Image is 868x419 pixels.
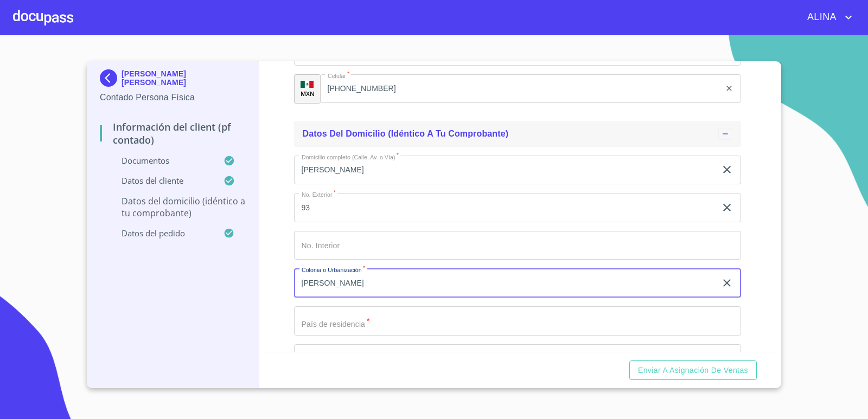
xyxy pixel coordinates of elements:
[301,81,314,88] img: R93DlvwvvjP9fbrDwZeCRYBHk45OWMq+AAOlFVsxT89f82nwPLnD58IP7+ANJEaWYhP0Tx8kkA0WlQMPQsAAgwAOmBj20AXj6...
[799,9,855,26] button: account of current user
[100,69,246,91] div: [PERSON_NAME] [PERSON_NAME]
[301,89,315,98] p: MXN
[100,120,246,146] p: Información del Client (PF contado)
[100,91,246,104] p: Contado Persona Física
[725,84,733,93] button: clear input
[303,129,509,138] span: Datos del domicilio (idéntico a tu comprobante)
[799,9,842,26] span: ALINA
[294,121,742,147] div: Datos del domicilio (idéntico a tu comprobante)
[100,195,246,219] p: Datos del domicilio (idéntico a tu comprobante)
[720,201,733,214] button: clear input
[720,276,733,289] button: clear input
[100,69,122,87] img: Docupass spot blue
[122,69,246,87] p: [PERSON_NAME] [PERSON_NAME]
[100,155,224,166] p: Documentos
[100,228,224,238] p: Datos del pedido
[720,163,733,176] button: clear input
[100,175,224,186] p: Datos del cliente
[638,364,748,377] span: Enviar a Asignación de Ventas
[629,360,757,381] button: Enviar a Asignación de Ventas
